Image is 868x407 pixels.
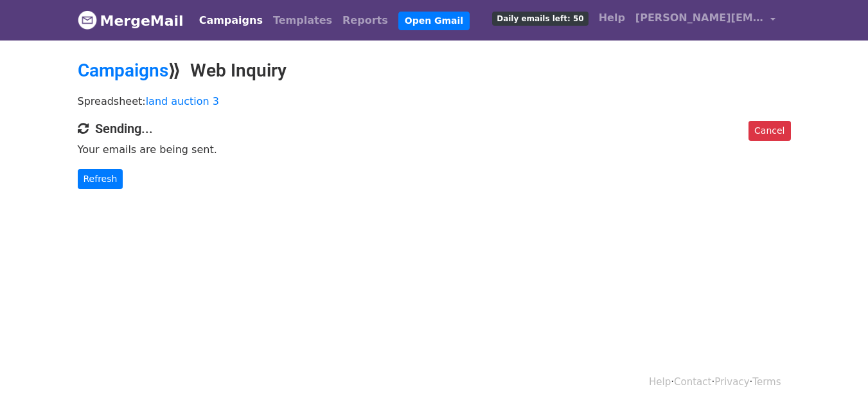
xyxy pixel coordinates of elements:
a: Templates [268,8,337,33]
a: Privacy [714,376,749,388]
a: Reports [337,8,393,33]
a: Help [594,5,630,31]
span: [PERSON_NAME][EMAIL_ADDRESS][DOMAIN_NAME] [635,10,764,26]
a: Open Gmail [398,12,470,30]
a: Campaigns [194,8,268,33]
a: [PERSON_NAME][EMAIL_ADDRESS][DOMAIN_NAME] [630,5,781,35]
h4: Sending... [78,121,791,136]
a: Daily emails left: 50 [487,5,593,31]
a: Terms [752,376,781,388]
a: Contact [674,376,711,388]
a: Cancel [748,121,790,141]
p: Your emails are being sent. [78,143,791,156]
p: Spreadsheet: [78,95,791,108]
a: Help [649,376,671,388]
a: Refresh [78,169,123,189]
iframe: Chat Widget [804,345,868,407]
h2: ⟫ Web Inquiry [78,60,791,82]
a: Campaigns [78,60,168,81]
span: Daily emails left: 50 [492,12,588,26]
a: MergeMail [78,7,184,34]
a: land auction 3 [146,95,219,107]
img: MergeMail logo [78,10,97,30]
